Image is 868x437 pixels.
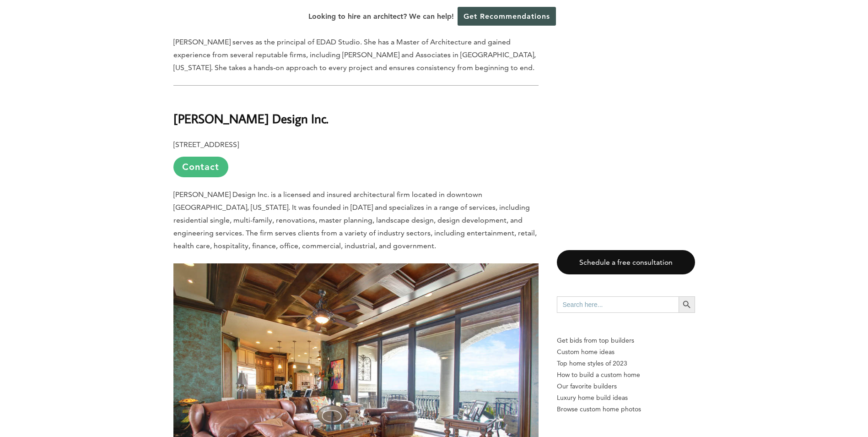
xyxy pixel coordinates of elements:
a: Browse custom home photos [557,404,695,415]
a: Luxury home build ideas [557,392,695,404]
iframe: Drift Widget Chat Controller [692,371,857,426]
a: How to build a custom home [557,369,695,381]
input: Search here... [557,296,679,313]
svg: Search [682,300,692,310]
span: [PERSON_NAME] Design Inc. is a licensed and insured architectural firm located in downtown [GEOGR... [173,190,537,250]
a: Contact [173,157,228,177]
a: Get Recommendations [458,7,556,26]
b: [STREET_ADDRESS] [173,140,239,149]
p: [PERSON_NAME] serves as the principal of EDAD Studio. She has a Master of Architecture and gained... [173,36,539,74]
a: Top home styles of 2023 [557,358,695,369]
b: [PERSON_NAME] Design Inc. [173,110,329,126]
p: Get bids from top builders [557,335,695,346]
a: Custom home ideas [557,346,695,358]
a: Schedule a free consultation [557,250,695,274]
a: Our favorite builders [557,381,695,392]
